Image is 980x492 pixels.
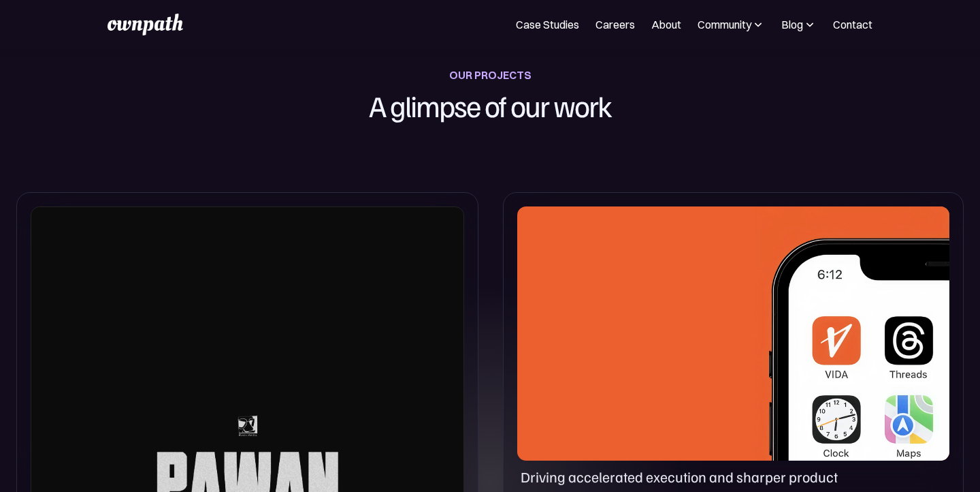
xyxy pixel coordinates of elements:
div: Blog [781,16,817,33]
div: Blog [781,16,803,33]
div: OUR PROJECTS [449,65,532,84]
a: Careers [595,16,635,33]
div: Community [698,16,765,33]
h1: A glimpse of our work [301,84,679,127]
a: Contact [833,16,872,33]
a: Case Studies [516,16,579,33]
div: Community [698,16,751,33]
a: About [651,16,681,33]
